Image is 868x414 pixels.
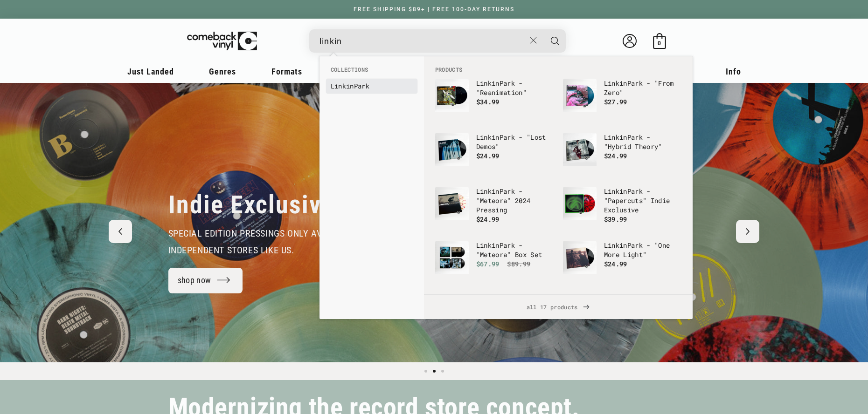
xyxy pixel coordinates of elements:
[476,241,554,259] p: Park - "Meteora" Box Set
[168,190,347,220] h2: Indie Exclusives
[435,187,469,220] img: Linkin Park - "Meteora" 2024 Pressing
[563,79,597,112] img: Linkin Park - "From Zero"
[424,56,693,294] div: Products
[525,30,542,51] button: Close
[422,367,430,375] button: Load slide 1 of 3
[563,133,681,177] a: Linkin Park - "Hybrid Theory" LinkinPark - "Hybrid Theory" $24.99
[604,133,681,151] p: Park - "Hybrid Theory"
[563,79,681,123] a: Linkin Park - "From Zero" LinkinPark - "From Zero" $27.99
[476,151,500,160] span: $24.99
[431,74,558,128] li: products: Linkin Park - "Reanimation"
[331,81,354,90] b: Linkin
[476,133,554,151] p: Park - "Lost Demos"
[109,220,132,243] button: Previous slide
[331,81,413,91] a: LinkinPark
[430,367,438,375] button: Load slide 2 of 3
[563,187,681,231] a: Linkin Park - "Papercuts" Indie Exclusive LinkinPark - "Papercuts" Indie Exclusive $39.99
[604,151,627,160] span: $24.99
[435,133,469,166] img: Linkin Park - "Lost Demos"
[604,241,681,259] p: Park - "One More Light"
[435,79,469,112] img: Linkin Park - "Reanimation"
[431,128,558,182] li: products: Linkin Park - "Lost Demos"
[431,290,558,344] li: products: Linkin Park - "A Thousand Suns"
[309,29,566,53] div: Search
[435,241,554,285] a: Linkin Park - "Meteora" Box Set LinkinPark - "Meteora" Box Set $67.99 $89.99
[431,236,558,290] li: products: Linkin Park - "Meteora" Box Set
[558,128,686,182] li: products: Linkin Park - "Hybrid Theory"
[435,79,554,123] a: Linkin Park - "Reanimation" LinkinPark - "Reanimation" $34.99
[558,182,686,236] li: products: Linkin Park - "Papercuts" Indie Exclusive
[604,215,627,224] span: $39.99
[344,6,524,13] a: FREE SHIPPING $89+ | FREE 100-DAY RETURNS
[476,259,500,268] span: $67.99
[476,241,500,250] b: Linkin
[558,236,686,290] li: products: Linkin Park - "One More Light"
[127,67,174,76] span: Just Landed
[168,268,243,293] a: shop now
[604,79,681,97] p: Park - "From Zero"
[543,29,567,53] button: Search
[476,97,500,106] span: $34.99
[424,294,693,319] div: View All
[431,66,686,74] li: Products
[168,228,382,256] span: special edition pressings only available from independent stores like us.
[658,40,661,47] span: 0
[563,241,597,274] img: Linkin Park - "One More Light"
[431,182,558,236] li: products: Linkin Park - "Meteora" 2024 Pressing
[209,67,236,76] span: Genres
[604,133,627,142] b: Linkin
[563,187,597,220] img: Linkin Park - "Papercuts" Indie Exclusive
[476,215,500,224] span: $24.99
[319,32,525,51] input: When autocomplete results are available use up and down arrows to review and enter to select
[558,74,686,128] li: products: Linkin Park - "From Zero"
[319,56,424,98] div: Collections
[424,295,693,319] a: all 17 products
[604,187,627,196] b: Linkin
[326,79,417,94] li: collections: Linkin Park
[726,67,741,76] span: Info
[435,241,469,274] img: Linkin Park - "Meteora" Box Set
[558,290,686,344] li: products: Linkin Park - "Minutes To Midnight"
[476,187,554,215] p: Park - "Meteora" 2024 Pressing
[563,133,597,166] img: Linkin Park - "Hybrid Theory"
[563,241,681,285] a: Linkin Park - "One More Light" LinkinPark - "One More Light" $24.99
[435,133,554,177] a: Linkin Park - "Lost Demos" LinkinPark - "Lost Demos" $24.99
[435,187,554,231] a: Linkin Park - "Meteora" 2024 Pressing LinkinPark - "Meteora" 2024 Pressing $24.99
[271,67,302,76] span: Formats
[736,220,759,243] button: Next slide
[604,187,681,215] p: Park - "Papercuts" Indie Exclusive
[438,367,447,375] button: Load slide 3 of 3
[476,79,554,97] p: Park - "Reanimation"
[476,133,500,142] b: Linkin
[476,187,500,196] b: Linkin
[507,259,530,268] s: $89.99
[326,66,417,79] li: Collections
[476,79,500,88] b: Linkin
[604,97,627,106] span: $27.99
[431,295,685,319] span: all 17 products
[604,241,627,250] b: Linkin
[604,79,627,88] b: Linkin
[604,259,627,268] span: $24.99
